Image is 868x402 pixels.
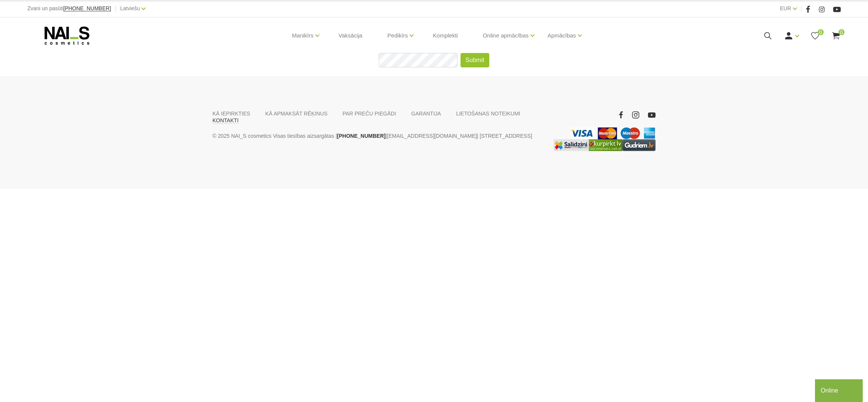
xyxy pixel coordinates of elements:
a: Apmācības [548,20,576,51]
a: PAR PREČU PIEGĀDI [343,110,396,117]
a: KĀ IEPIRKTIES [212,110,250,117]
a: LIETOŠANAS NOTEIKUMI [456,110,520,117]
span: | [115,4,116,13]
a: 0 [810,31,820,41]
a: EUR [780,4,791,13]
iframe: chat widget [815,378,864,402]
span: 0 [818,29,824,35]
a: https://www.gudriem.lv/veikali/lv [622,139,656,151]
a: Pedikīrs [387,20,408,51]
img: www.gudriem.lv/veikali/lv [622,139,656,151]
a: [EMAIL_ADDRESS][DOMAIN_NAME] [387,131,477,140]
a: [PHONE_NUMBER] [63,6,111,11]
button: Submit [461,53,489,67]
a: GARANTIJA [411,110,441,117]
a: Komplekti [427,17,464,54]
a: Manikīrs [292,20,314,51]
a: [PHONE_NUMBER] [337,131,386,140]
div: Zvani un pasūti [27,4,111,13]
span: 0 [838,29,845,35]
img: Lielākais Latvijas interneta veikalu preču meklētājs [589,139,622,151]
p: © 2025 NAI_S cosmetics Visas tiesības aizsargātas | | | [STREET_ADDRESS] [212,131,542,140]
a: KONTAKTI [212,117,239,124]
a: Online apmācības [483,20,529,51]
a: KĀ APMAKSĀT RĒĶINUS [265,110,328,117]
a: Latviešu [120,4,140,13]
span: | [801,4,802,13]
a: Vaksācija [333,17,368,54]
a: 0 [831,31,841,41]
img: Labākā cena interneta veikalos - Samsung, Cena, iPhone, Mobilie telefoni [554,139,589,151]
